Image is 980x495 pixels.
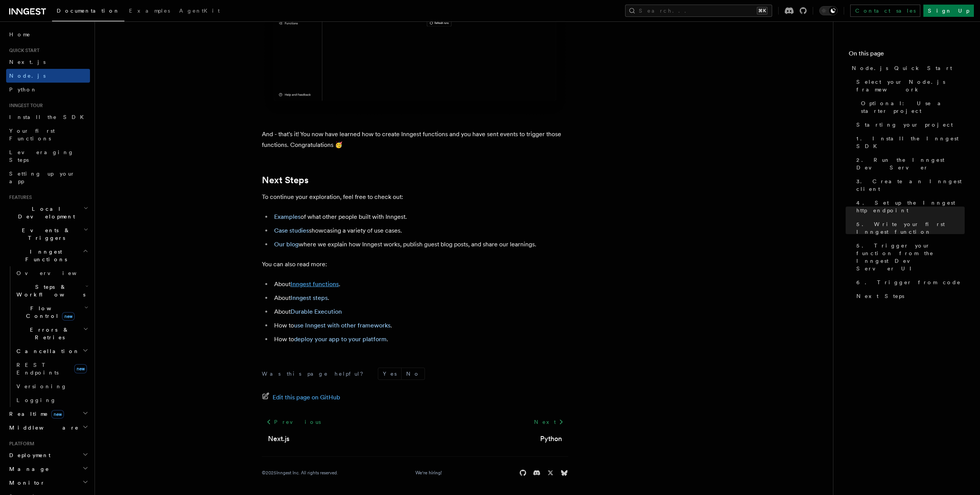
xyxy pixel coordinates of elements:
[853,217,965,239] a: 5. Write your first Inngest function
[291,308,342,315] a: Durable Execution
[856,242,965,272] span: 5. Trigger your function from the Inngest Dev Server UI
[853,174,965,196] a: 3. Create an Inngest client
[757,7,768,15] kbd: ⌘K
[273,392,340,403] span: Edit this page on GitHub
[6,245,90,266] button: Inngest Functions
[129,8,170,14] span: Examples
[853,75,965,96] a: Select your Node.js framework
[856,78,965,93] span: Select your Node.js framework
[6,266,90,407] div: Inngest Functions
[856,199,965,214] span: 4. Set up the Inngest http endpoint
[6,223,90,245] button: Events & Triggers
[6,167,90,188] a: Setting up your app
[856,135,965,150] span: 1. Install the Inngest SDK
[6,202,90,223] button: Local Development
[6,451,51,459] span: Deployment
[850,5,920,17] a: Contact sales
[274,227,309,234] a: Case studies
[294,322,390,329] a: use Inngest with other frameworks
[16,397,56,403] span: Logging
[853,239,965,275] a: 5. Trigger your function from the Inngest Dev Server UI
[625,5,772,17] button: Search...⌘K
[294,335,387,343] a: deploy your app to your platform
[6,47,39,54] span: Quick start
[262,470,338,476] div: © 2025 Inngest Inc. All rights reserved.
[856,278,961,286] span: 6. Trigger from code
[268,433,289,444] a: Next.js
[9,114,88,120] span: Install the SDK
[402,368,425,379] button: No
[52,2,124,21] a: Documentation
[6,124,90,145] a: Your first Functions
[6,103,43,109] span: Inngest tour
[272,320,568,331] li: How to .
[6,248,83,263] span: Inngest Functions
[856,121,953,129] span: Starting your project
[13,379,90,393] a: Versioning
[853,196,965,217] a: 4. Set up the Inngest http endpoint
[853,289,965,303] a: Next Steps
[291,294,328,301] a: Inngest steps
[819,6,838,15] button: Toggle dark mode
[923,5,974,17] a: Sign Up
[6,55,90,69] a: Next.js
[6,28,90,41] a: Home
[13,393,90,407] a: Logging
[6,465,49,473] span: Manage
[853,275,965,289] a: 6. Trigger from code
[9,31,31,38] span: Home
[262,175,309,186] a: Next Steps
[6,462,90,476] button: Manage
[262,259,568,270] p: You can also read more:
[849,61,965,75] a: Node.js Quick Start
[291,280,339,288] a: Inngest functions
[6,479,45,487] span: Monitor
[262,370,369,378] p: Was this page helpful?
[57,8,120,14] span: Documentation
[6,69,90,83] a: Node.js
[9,73,46,79] span: Node.js
[51,410,64,418] span: new
[16,383,67,389] span: Versioning
[74,364,87,373] span: new
[853,153,965,174] a: 2. Run the Inngest Dev Server
[9,86,37,93] span: Python
[415,470,442,476] a: We're hiring!
[272,225,568,236] li: showcasing a variety of use cases.
[16,362,59,376] span: REST Endpoints
[6,476,90,490] button: Monitor
[262,192,568,202] p: To continue your exploration, feel free to check out:
[6,407,90,421] button: Realtimenew
[13,283,85,298] span: Steps & Workflows
[124,2,175,21] a: Examples
[272,279,568,290] li: About .
[378,368,401,379] button: Yes
[175,2,224,21] a: AgentKit
[13,280,90,301] button: Steps & Workflows
[274,241,299,248] a: Our blog
[262,415,325,429] a: Previous
[9,128,55,142] span: Your first Functions
[6,410,64,418] span: Realtime
[853,132,965,153] a: 1. Install the Inngest SDK
[272,293,568,303] li: About .
[529,415,568,429] a: Next
[179,8,220,14] span: AgentKit
[6,205,83,220] span: Local Development
[852,64,952,72] span: Node.js Quick Start
[13,301,90,323] button: Flow Controlnew
[858,96,965,118] a: Optional: Use a starter project
[6,226,83,242] span: Events & Triggers
[13,347,80,355] span: Cancellation
[9,171,75,184] span: Setting up your app
[540,433,562,444] a: Python
[16,270,95,276] span: Overview
[13,344,90,358] button: Cancellation
[262,129,568,150] p: And - that's it! You now have learned how to create Inngest functions and you have sent events to...
[6,83,90,96] a: Python
[13,323,90,344] button: Errors & Retries
[274,213,301,220] a: Examples
[861,99,965,115] span: Optional: Use a starter project
[856,220,965,236] span: 5. Write your first Inngest function
[849,49,965,61] h4: On this page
